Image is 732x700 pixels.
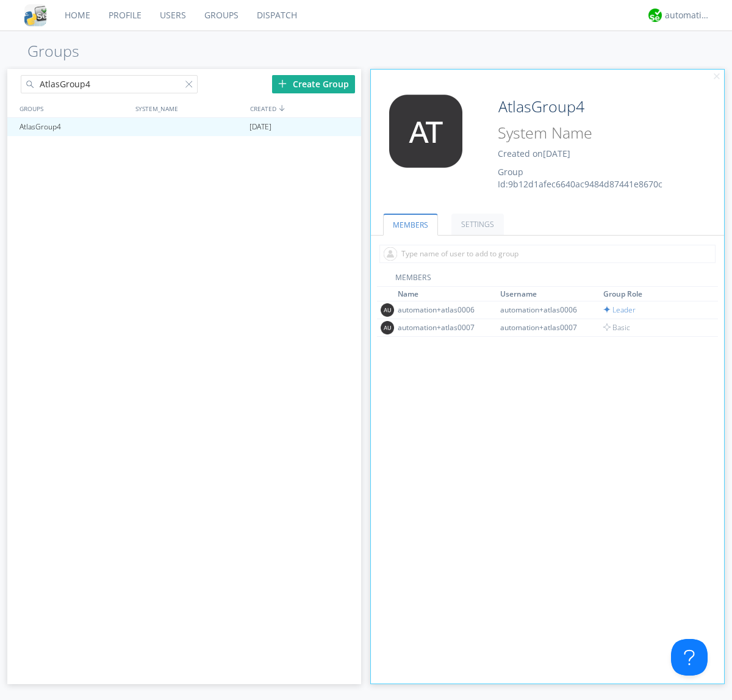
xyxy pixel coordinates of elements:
[380,95,472,168] img: 373638.png
[247,99,362,117] div: CREATED
[132,99,247,117] div: SYSTEM_NAME
[379,245,716,263] input: Type name of user to add to group
[500,322,592,333] div: automation+atlas0007
[381,321,394,334] img: 373638.png
[665,9,711,21] div: automation+atlas
[398,305,489,315] div: automation+atlas0006
[24,4,46,26] img: cddb5a64eb264b2086981ab96f4c1ba7
[543,148,570,159] span: [DATE]
[21,75,198,93] input: Search groups
[249,118,271,136] span: [DATE]
[16,99,129,117] div: GROUPS
[493,121,691,145] input: System Name
[603,305,636,315] span: Leader
[712,73,721,81] img: cancel.svg
[500,305,592,315] div: automation+atlas0006
[671,639,708,676] iframe: Toggle Customer Support
[498,148,570,159] span: Created on
[272,75,355,93] div: Create Group
[498,287,601,301] th: Toggle SortBy
[396,287,499,301] th: Toggle SortBy
[493,95,691,119] input: Group Name
[648,9,662,22] img: d2d01cd9b4174d08988066c6d424eccd
[16,118,131,136] div: AtlasGroup4
[7,118,361,136] a: AtlasGroup4[DATE]
[398,322,489,333] div: automation+atlas0007
[603,322,630,333] span: Basic
[381,303,394,317] img: 373638.png
[451,214,504,235] a: SETTINGS
[383,214,438,236] a: MEMBERS
[377,272,719,287] div: MEMBERS
[498,166,662,190] span: Group Id: 9b12d1afec6640ac9484d87441e8670c
[278,79,287,88] img: plus.svg
[601,287,705,301] th: Toggle SortBy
